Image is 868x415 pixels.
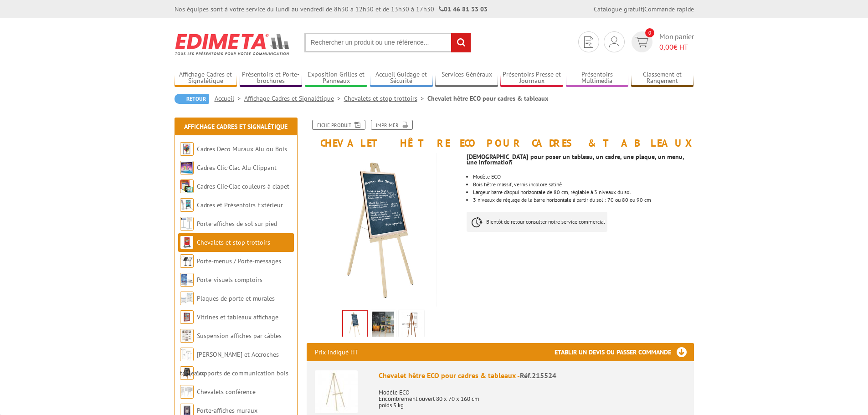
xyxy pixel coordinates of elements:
div: Chevalet hêtre ECO pour cadres & tableaux - [379,370,686,381]
a: Retour [175,94,209,104]
span: 0,00 [659,42,673,51]
a: Accueil [215,94,244,102]
p: Prix indiqué HT [315,343,358,361]
a: Suspension affiches par câbles [197,332,282,340]
img: Cadres Clic-Clac Alu Clippant [180,161,194,174]
a: Chevalets conférence [197,388,256,396]
a: Vitrines et tableaux affichage [197,313,278,321]
img: Cadres et Présentoirs Extérieur [180,198,194,212]
a: Fiche produit [312,120,365,130]
img: Cadres Deco Muraux Alu ou Bois [180,142,194,156]
img: 215524_chevalet_hetre_eco.jpg [372,312,394,340]
a: Chevalets et stop trottoirs [197,238,270,246]
a: Exposition Grilles et Panneaux [305,71,368,86]
a: Présentoirs et Porte-brochures [240,71,303,86]
img: Porte-affiches de sol sur pied [180,217,194,231]
li: Modèle ECO [473,174,693,179]
img: devis rapide [635,37,648,47]
li: Largeur barre d’appui horizontale de 80 cm, réglable à 3 niveaux du sol [473,190,693,195]
img: Chevalets et stop trottoirs [180,236,194,249]
li: 3 niveaux de réglage de la barre horizontale à partir du sol : 70 ou 80 ou 90 cm [473,197,693,203]
a: Affichage Cadres et Signalétique [175,71,237,86]
a: Présentoirs Multimédia [566,71,629,86]
a: Porte-visuels comptoirs [197,276,262,284]
a: Plaques de porte et murales [197,294,275,302]
a: Commande rapide [644,5,694,13]
img: 215524_chevalet_hetre.jpg [307,153,460,307]
span: Réf.215524 [520,371,556,380]
a: devis rapide 0 Mon panier 0,00€ HT [629,31,694,52]
a: Imprimer [371,120,413,130]
img: Porte-visuels comptoirs [180,273,194,287]
a: Porte-affiches muraux [197,406,257,415]
img: Plaques de porte et murales [180,292,194,305]
span: € HT [659,42,694,52]
h3: Etablir un devis ou passer commande [555,343,694,361]
p: Bientôt de retour consulter notre service commercial [467,212,607,232]
a: Affichage Cadres et Signalétique [184,123,288,131]
img: Chevalet hêtre ECO pour cadres & tableaux [315,370,358,413]
img: Cadres Clic-Clac couleurs à clapet [180,179,194,193]
a: Cadres Deco Muraux Alu ou Bois [197,145,287,153]
a: Supports de communication bois [197,369,288,377]
span: Mon panier [659,31,694,52]
a: Cadres et Présentoirs Extérieur [197,201,283,209]
img: Cimaises et Accroches tableaux [180,348,194,361]
a: Cadres Clic-Clac couleurs à clapet [197,182,289,190]
span: 0 [645,28,654,37]
div: | [594,5,694,14]
div: Nos équipes sont à votre service du lundi au vendredi de 8h30 à 12h30 et de 13h30 à 17h30 [175,5,488,14]
a: [PERSON_NAME] et Accroches tableaux [180,350,279,377]
li: Bois hêtre massif, vernis incolore satiné [473,182,693,187]
img: devis rapide [609,36,619,47]
a: Cadres Clic-Clac Alu Clippant [197,164,277,172]
strong: 01 46 81 33 03 [439,5,488,13]
a: Chevalets et stop trottoirs [344,94,427,102]
a: Présentoirs Presse et Journaux [500,71,563,86]
img: Suspension affiches par câbles [180,329,194,343]
a: Accueil Guidage et Sécurité [370,71,433,86]
input: rechercher [451,33,471,52]
p: Modèle ECO Encombrement ouvert 80 x 70 x 160 cm poids 5 kg [379,383,686,409]
a: Classement et Rangement [631,71,694,86]
a: Porte-affiches de sol sur pied [197,220,277,228]
strong: [DEMOGRAPHIC_DATA] pour poser un tableau, un cadre, une plaque, un menu, une information [467,153,684,166]
a: Porte-menus / Porte-messages [197,257,281,265]
img: Edimeta [175,27,291,61]
img: Vitrines et tableaux affichage [180,310,194,324]
a: Services Généraux [435,71,498,86]
a: Catalogue gratuit [594,5,643,13]
img: 215524_chevalet_hetre.jpg [343,311,367,339]
img: Chevalets conférence [180,385,194,399]
img: 215524_chevalet_bois_reglable.jpg [401,312,422,340]
img: devis rapide [584,36,593,48]
input: Rechercher un produit ou une référence... [304,33,471,52]
li: Chevalet hêtre ECO pour cadres & tableaux [427,94,548,103]
a: Affichage Cadres et Signalétique [244,94,344,102]
img: Porte-menus / Porte-messages [180,254,194,268]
